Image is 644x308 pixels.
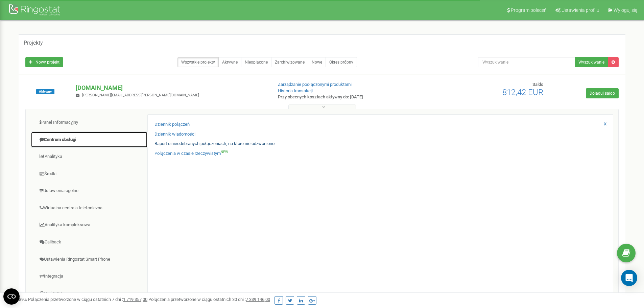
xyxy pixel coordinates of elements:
a: Analityka kompleksowa [31,217,148,233]
button: Open CMP widget [3,288,20,305]
a: Aktywne [218,57,241,67]
a: Panel Informacyjny [31,114,148,131]
u: 1 719 357,00 [123,297,147,302]
a: Nieopłacone [241,57,271,67]
a: Okres próbny [326,57,357,67]
span: Aktywny [36,89,54,94]
a: Historia transakcji [278,88,313,93]
a: Centrum obsługi [31,132,148,148]
a: Zarządzanie podłączonymi produktami [278,82,352,87]
span: Połączenia przetworzone w ciągu ostatnich 30 dni : [148,297,270,302]
a: Zarchiwizowane [271,57,308,67]
a: Środki [31,166,148,182]
a: X [604,121,606,127]
a: Ustawienia ogólne [31,183,148,199]
a: Dziennik wiadomości [154,131,195,138]
a: Połączenia w czasie rzeczywistymNEW [154,150,228,157]
span: Saldo [532,82,543,87]
a: Wszystkie projekty [177,57,219,67]
button: Wyszukiwanie [575,57,608,67]
p: [DOMAIN_NAME] [76,84,267,92]
p: Przy obecnych kosztach aktywny do: [DATE] [278,94,419,100]
a: Raport o nieodebranych połączeniach, na które nie odzwoniono [154,141,275,147]
a: Mini CRM [31,285,148,302]
a: Doładuj saldo [586,88,619,98]
input: Wyszukiwanie [478,57,575,67]
span: Program poleceń [511,7,547,13]
span: Połączenia przetworzone w ciągu ostatnich 7 dni : [28,297,147,302]
span: Ustawienia profilu [562,7,599,13]
a: Wirtualna centrala telefoniczna [31,200,148,216]
u: 7 339 146,00 [246,297,270,302]
div: Open Intercom Messenger [621,270,637,286]
a: Nowe [308,57,326,67]
span: [PERSON_NAME][EMAIL_ADDRESS][PERSON_NAME][DOMAIN_NAME] [82,93,199,97]
a: Callback [31,234,148,251]
a: Dziennik połączeń [154,121,190,128]
a: Ustawienia Ringostat Smart Phone [31,251,148,268]
h5: Projekty [24,40,43,46]
a: Analityka [31,148,148,165]
a: Integracja [31,268,148,285]
span: 812,42 EUR [502,88,543,97]
sup: NEW [221,150,228,154]
a: Nowy projekt [25,57,63,67]
span: Wyloguj się [614,7,637,13]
